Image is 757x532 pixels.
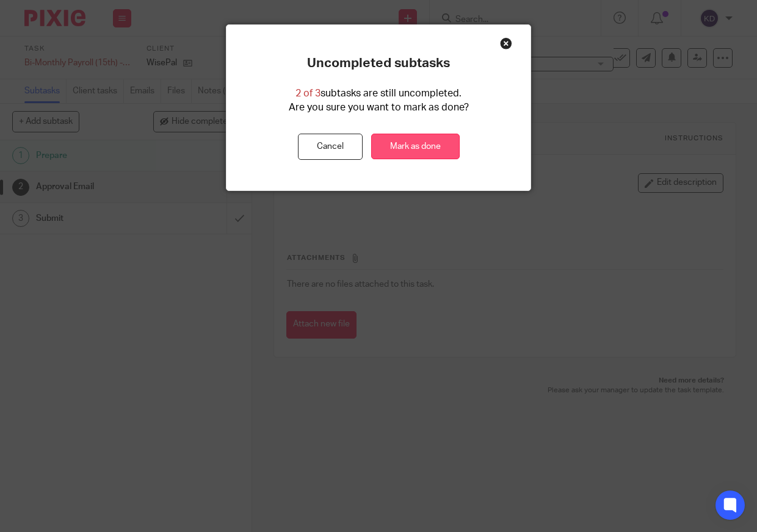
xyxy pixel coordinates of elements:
[289,101,469,115] p: Are you sure you want to mark as done?
[295,88,321,98] span: 2 of 3
[500,37,512,49] div: Close this dialog window
[371,134,460,160] a: Mark as done
[307,56,450,71] p: Uncompleted subtasks
[298,134,363,160] button: Cancel
[295,87,462,101] p: subtasks are still uncompleted.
